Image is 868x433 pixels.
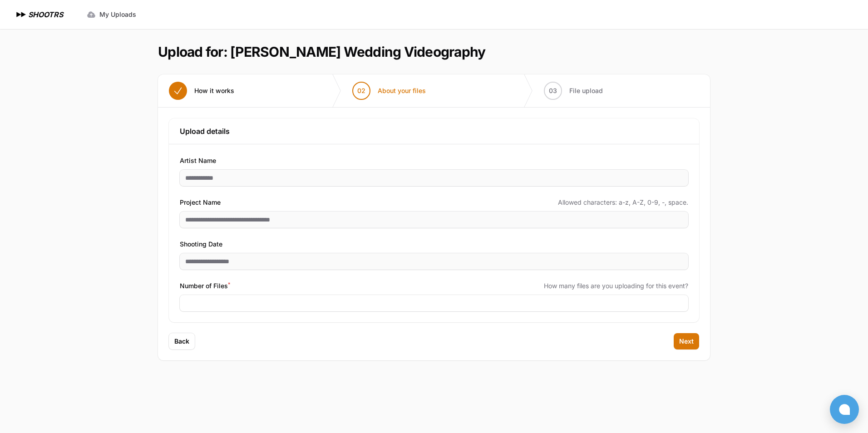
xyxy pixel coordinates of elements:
[830,395,859,424] button: Open chat window
[533,74,614,107] button: 03 File upload
[544,281,688,290] span: How many files are you uploading for this event?
[169,333,195,349] button: Back
[341,74,437,107] button: 02 About your files
[378,86,426,95] span: About your files
[558,198,688,207] span: Allowed characters: a-z, A-Z, 0-9, -, space.
[158,44,485,60] h1: Upload for: [PERSON_NAME] Wedding Videography
[180,280,230,291] span: Number of Files
[99,10,136,19] span: My Uploads
[679,337,694,346] span: Next
[15,9,28,20] img: SHOOTRS
[158,74,245,107] button: How it works
[81,6,142,23] a: My Uploads
[569,86,603,95] span: File upload
[180,239,222,250] span: Shooting Date
[674,333,699,349] button: Next
[15,9,63,20] a: SHOOTRS SHOOTRS
[174,337,189,346] span: Back
[28,9,63,20] h1: SHOOTRS
[180,126,688,137] h3: Upload details
[180,155,216,166] span: Artist Name
[194,86,234,95] span: How it works
[180,197,221,208] span: Project Name
[549,86,557,95] span: 03
[357,86,365,95] span: 02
